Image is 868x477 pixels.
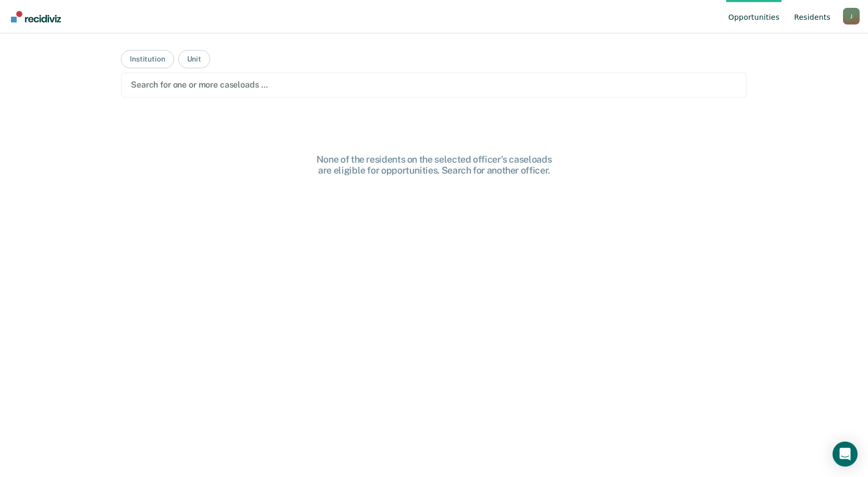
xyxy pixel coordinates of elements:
button: Unit [178,50,210,68]
div: J [843,8,860,25]
div: Open Intercom Messenger [833,442,858,467]
img: Recidiviz [11,11,61,22]
button: Institution [121,50,174,68]
button: Profile dropdown button [843,8,860,25]
div: None of the residents on the selected officer's caseloads are eligible for opportunities. Search ... [267,154,601,176]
